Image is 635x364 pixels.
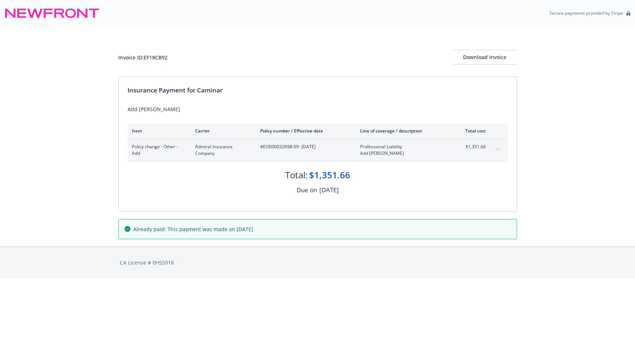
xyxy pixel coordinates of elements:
[195,143,248,157] span: Admiral Insurance Company
[458,143,486,150] span: $1,351.66
[285,169,308,181] div: Total:
[128,105,508,113] div: Add [PERSON_NAME]
[492,143,503,155] button: expand content
[297,185,317,195] div: Due on
[360,143,446,157] span: Professional LiabilityAdd [PERSON_NAME]
[260,143,348,150] span: #EO000032698-09 - [DATE]
[133,225,253,233] span: Already paid: This payment was made on [DATE]
[260,128,348,134] div: Policy number / Effective date
[128,85,508,95] div: Insurance Payment for Caminar
[128,139,508,161] div: Policy change - Other - AddAdmiral Insurance Company#EO000032698-09- [DATE]Professional Liability...
[453,50,517,64] div: Download Invoice
[549,10,623,16] p: Secure payments provided by Stripe
[360,150,446,157] span: Add [PERSON_NAME]
[120,259,516,266] div: CA License # 0H55918
[195,128,248,134] div: Carrier
[132,128,183,134] div: Item
[118,54,168,61] div: Invoice ID: EF18CB92
[132,143,183,157] span: Policy change - Other - Add
[360,143,446,150] span: Professional Liability
[360,128,446,134] div: Line of coverage / description
[458,128,486,134] div: Total cost
[453,50,517,65] button: Download Invoice
[309,169,350,181] div: $1,351.66
[319,185,339,195] div: [DATE]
